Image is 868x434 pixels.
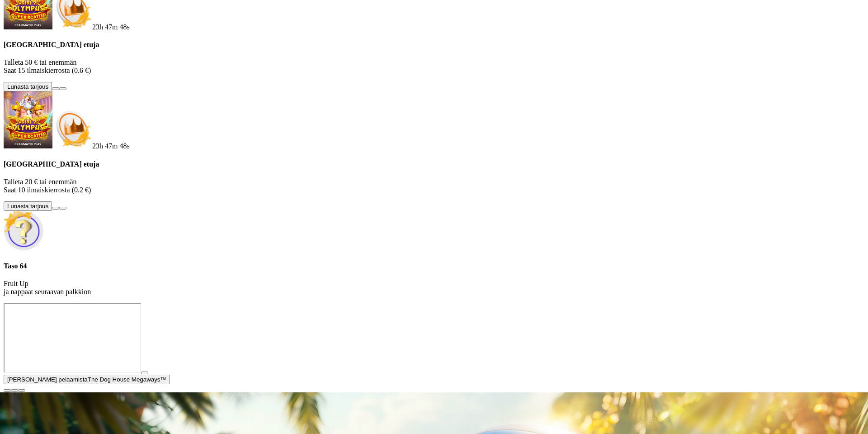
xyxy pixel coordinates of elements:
span: Lunasta tarjous [7,203,48,210]
span: Lunasta tarjous [7,83,48,90]
button: info [59,207,66,210]
h4: [GEOGRAPHIC_DATA] etuja [4,160,864,168]
h4: [GEOGRAPHIC_DATA] etuja [4,41,864,49]
button: Lunasta tarjous [4,82,52,91]
button: Lunasta tarjous [4,201,52,211]
button: chevron-down icon [11,389,18,392]
img: Deposit bonus icon [52,109,92,148]
p: Talleta 50 € tai enemmän Saat 15 ilmaiskierrosta (0.6 €) [4,58,864,75]
img: Gates of Olympus Super Scatter [4,91,52,148]
button: [PERSON_NAME] pelaamistaThe Dog House Megaways™ [4,375,170,384]
span: countdown [92,23,130,31]
h4: Taso 64 [4,262,864,270]
span: The Dog House Megaways™ [88,376,166,383]
p: Fruit Up ja nappaat seuraavan palkkion [4,280,864,296]
iframe: The Dog House Megaways™ [4,303,141,373]
span: [PERSON_NAME] pelaamista [7,376,88,383]
span: countdown [92,142,130,150]
p: Talleta 20 € tai enemmän Saat 10 ilmaiskierrosta (0.2 €) [4,178,864,194]
button: play icon [141,372,148,374]
button: close icon [4,389,11,392]
img: Unlock reward icon [4,211,43,251]
button: fullscreen icon [18,389,25,392]
button: info [59,87,66,90]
